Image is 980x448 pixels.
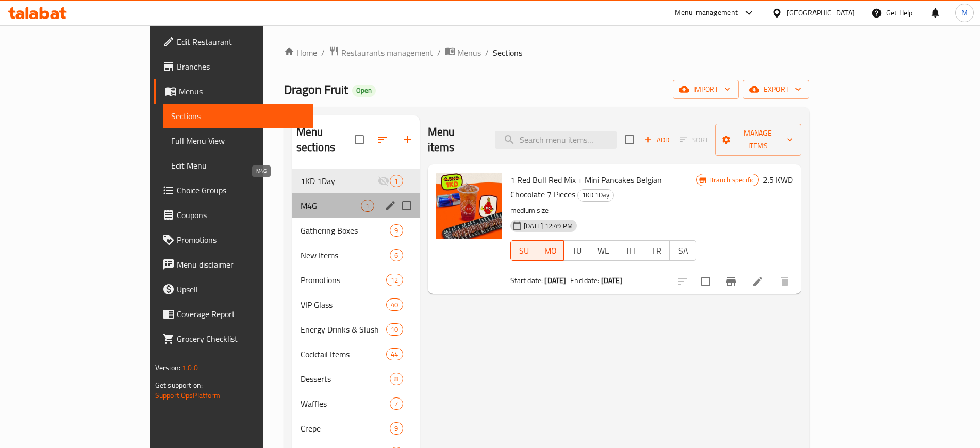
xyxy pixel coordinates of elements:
[352,86,376,95] span: Open
[390,397,403,410] div: items
[390,249,403,261] div: items
[544,274,566,287] b: [DATE]
[673,80,739,99] button: import
[321,46,325,59] li: /
[743,80,809,99] button: export
[577,189,614,202] div: 1KD 1Day
[301,348,387,360] span: Cocktail Items
[428,124,483,155] h2: Menu items
[155,361,180,374] span: Version:
[361,201,373,211] span: 1
[301,373,390,385] span: Desserts
[520,221,577,231] span: [DATE] 12:49 PM
[154,227,313,252] a: Promotions
[386,348,403,360] div: items
[341,46,433,59] span: Restaurants management
[390,424,402,434] span: 9
[390,399,402,409] span: 7
[647,243,666,258] span: FR
[154,203,313,227] a: Coupons
[386,298,403,311] div: items
[643,240,670,261] button: FR
[390,251,402,260] span: 6
[621,243,639,258] span: TH
[155,378,203,392] span: Get support on:
[961,7,968,19] span: M
[510,240,537,261] button: SU
[723,127,793,153] span: Manage items
[370,127,395,152] span: Sort sections
[719,269,743,294] button: Branch-specific-item
[377,175,390,187] svg: Inactive section
[154,252,313,277] a: Menu disclaimer
[301,323,387,336] div: Energy Drinks & Slush
[763,173,793,187] h6: 2.5 KWD
[674,243,692,258] span: SA
[154,302,313,326] a: Coverage Report
[301,397,390,410] span: Waffles
[386,323,403,336] div: items
[445,46,481,59] a: Menus
[619,129,640,151] span: Select section
[361,200,374,212] div: items
[301,422,390,435] div: Crepe
[292,367,420,391] div: Desserts8
[669,240,696,261] button: SA
[541,243,560,258] span: MO
[154,29,313,54] a: Edit Restaurant
[177,308,305,320] span: Coverage Report
[177,184,305,196] span: Choice Groups
[329,46,433,59] a: Restaurants management
[457,46,481,59] span: Menus
[177,234,305,246] span: Promotions
[387,300,402,310] span: 40
[154,178,313,203] a: Choice Groups
[292,243,420,268] div: New Items6
[617,240,643,261] button: TH
[301,298,387,311] div: VIP Glass
[640,132,673,148] span: Add item
[301,175,378,187] span: 1KD 1Day
[715,124,801,156] button: Manage items
[386,274,403,286] div: items
[387,275,402,285] span: 12
[578,189,613,201] span: 1KD 1Day
[177,36,305,48] span: Edit Restaurant
[154,54,313,79] a: Branches
[177,209,305,221] span: Coupons
[177,333,305,345] span: Grocery Checklist
[390,176,402,186] span: 1
[681,83,730,96] span: import
[568,243,586,258] span: TU
[155,389,221,402] a: Support.OpsPlatform
[395,127,420,152] button: Add section
[179,85,305,97] span: Menus
[301,249,390,261] div: New Items
[510,172,662,202] span: 1 Red Bull Red Mix + Mini Pancakes Belgian Chocolate 7 Pieces
[171,110,305,122] span: Sections
[705,175,758,185] span: Branch specific
[154,79,313,104] a: Menus
[787,7,855,19] div: [GEOGRAPHIC_DATA]
[292,416,420,441] div: Crepe9
[284,78,348,101] span: Dragon Fruit
[383,198,398,213] button: edit
[390,226,402,236] span: 9
[675,7,738,19] div: Menu-management
[171,135,305,147] span: Full Menu View
[296,124,355,155] h2: Menu sections
[537,240,564,261] button: MO
[292,169,420,193] div: 1KD 1Day1
[563,240,590,261] button: TU
[292,317,420,342] div: Energy Drinks & Slush10
[292,218,420,243] div: Gathering Boxes9
[292,391,420,416] div: Waffles7
[177,258,305,271] span: Menu disclaimer
[348,129,370,151] span: Select all sections
[301,274,387,286] span: Promotions
[301,200,361,212] span: M4G
[640,132,673,148] button: Add
[643,134,671,146] span: Add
